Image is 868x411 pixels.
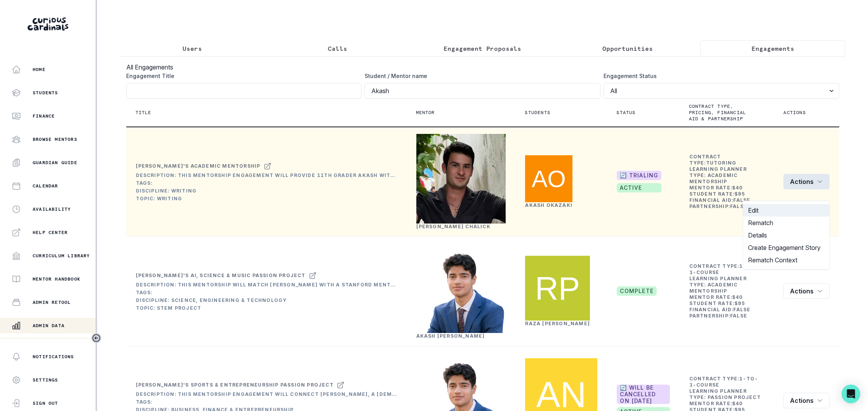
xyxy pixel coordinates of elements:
div: [PERSON_NAME]'s Academic Mentorship [136,163,261,169]
span: complete [617,286,657,296]
p: Settings [33,377,58,383]
p: Home [33,66,45,73]
div: Discipline: Science, Engineering & Technology [136,297,397,303]
td: Contract Type: Learning Planner Type: Mentor Rate: Student Rate: Financial Aid: Partnership: [689,263,765,319]
h3: All Engagements [126,62,839,72]
div: Topic: Writing [136,196,397,202]
button: Toggle sidebar [91,333,101,343]
b: $ 40 [732,401,743,406]
b: false [730,313,747,319]
p: Status [616,109,635,116]
label: Engagement Status [604,72,835,80]
a: [PERSON_NAME] Chalick [416,224,491,229]
b: $ 40 [732,185,743,191]
div: Tags: [136,399,397,405]
button: row menu [783,174,830,189]
p: Mentor Handbook [33,276,80,282]
b: false [730,203,747,209]
span: 🔄 TRIALING [617,171,661,180]
b: 1-to-1-course [689,376,758,388]
div: Topic: STEM Project [136,305,397,311]
button: Create Engagement Story [743,241,830,254]
button: Rematch [743,217,830,229]
div: Description: This mentorship will match [PERSON_NAME] with a Stanford mentor to develop a science... [136,282,397,288]
div: Discipline: Writing [136,188,397,194]
a: Akash [PERSON_NAME] [416,333,485,339]
p: Title [136,109,151,116]
button: Details [743,229,830,241]
div: [PERSON_NAME]'s Sports & Entrepreneurship Passion Project [136,382,334,388]
b: tutoring [706,160,737,166]
p: Sign Out [33,400,58,406]
span: 🔄 Will be cancelled on [DATE] [617,385,670,404]
b: false [733,307,750,312]
p: Guardian Guide [33,160,77,166]
button: Rematch Context [743,254,830,266]
p: Help Center [33,229,68,236]
button: Edit [743,204,830,217]
span: active [617,183,661,192]
p: Users [183,44,202,53]
a: Raza [PERSON_NAME] [525,321,590,326]
b: Academic Mentorship [689,282,738,294]
p: Admin Data [33,323,64,329]
p: Finance [33,113,55,119]
p: Notifications [33,354,74,360]
div: Open Intercom Messenger [842,385,860,403]
img: Curious Cardinals Logo [28,17,68,31]
button: row menu [783,393,830,408]
p: Mentor [416,109,435,116]
b: Academic Mentorship [689,172,738,184]
p: Students [525,109,550,116]
p: Calls [328,44,347,53]
div: [PERSON_NAME]'s AI, Science & Music Passion Project [136,272,306,279]
p: Calendar [33,183,58,189]
p: Availability [33,206,71,212]
p: Curriculum Library [33,253,90,259]
b: $ 40 [732,294,743,300]
b: $ 95 [734,191,745,197]
p: Engagements [751,44,794,53]
label: Engagement Title [126,72,357,80]
p: Opportunities [602,44,653,53]
label: Student / Mentor name [365,72,596,80]
b: Passion Project [708,394,761,400]
p: Browse Mentors [33,136,77,142]
p: Contract type, pricing, financial aid & partnership [689,103,756,122]
p: Admin Retool [33,299,71,305]
div: Tags: [136,290,397,296]
div: Description: This mentorship engagement will provide 11th grader Akash with comprehensive academi... [136,172,397,179]
p: Students [33,90,58,96]
div: Description: This mentorship engagement will connect [PERSON_NAME], a [DEMOGRAPHIC_DATA] St. [PER... [136,391,397,397]
div: Tags: [136,180,397,186]
p: Engagement Proposals [444,44,521,53]
b: 1-to-1-course [689,263,758,275]
b: $ 95 [734,300,745,306]
a: Akash Okazaki [525,202,572,208]
button: row menu [783,283,830,299]
b: false [733,197,750,203]
p: Actions [783,109,805,116]
td: Contract Type: Learning Planner Type: Mentor Rate: Student Rate: Financial Aid: Partnership: [689,153,765,210]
